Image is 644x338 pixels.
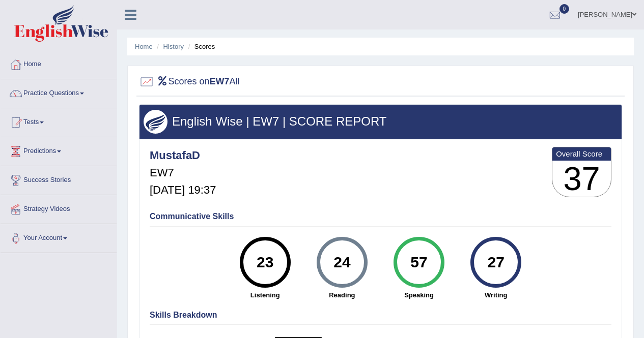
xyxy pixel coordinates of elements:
[210,76,230,86] b: EW7
[186,42,215,51] li: Scores
[144,115,618,128] h3: English Wise | EW7 | SCORE REPORT
[150,184,216,196] h5: [DATE] 19:37
[1,195,117,221] a: Strategy Videos
[246,241,284,284] div: 23
[1,108,117,134] a: Tests
[135,43,153,50] a: Home
[139,74,240,89] h2: Scores on All
[1,50,117,76] a: Home
[150,149,216,162] h4: MustafaD
[556,149,607,158] b: Overall Score
[400,241,437,284] div: 57
[1,137,117,163] a: Predictions
[1,166,117,192] a: Success Stories
[150,311,611,320] h4: Skills Breakdown
[309,290,375,300] strong: Reading
[478,241,515,284] div: 27
[552,161,611,197] h3: 37
[385,290,452,300] strong: Speaking
[150,167,216,179] h5: EW7
[163,43,184,50] a: History
[232,290,298,300] strong: Listening
[323,241,360,284] div: 24
[1,79,117,105] a: Practice Questions
[559,4,570,14] span: 0
[150,212,611,221] h4: Communicative Skills
[463,290,529,300] strong: Writing
[144,110,167,134] img: wings.png
[1,224,117,250] a: Your Account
